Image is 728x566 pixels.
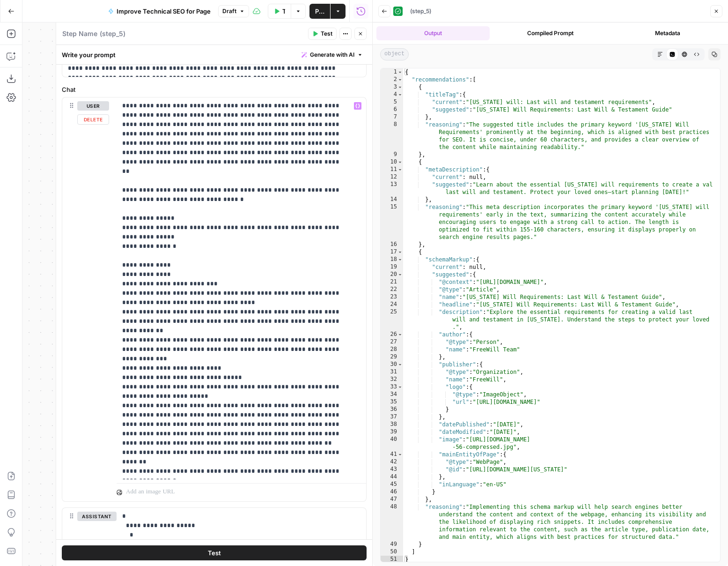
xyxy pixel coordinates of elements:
[381,151,403,158] div: 9
[381,368,403,376] div: 31
[381,466,403,473] div: 43
[37,55,84,61] div: Domain Overview
[381,286,403,293] div: 22
[381,353,403,361] div: 29
[376,26,490,40] button: Output
[397,76,403,83] span: Toggle code folding, rows 2 through 50
[381,278,403,286] div: 21
[381,83,403,91] div: 3
[62,85,367,94] label: Chat
[380,48,409,60] span: object
[397,248,403,256] span: Toggle code folding, rows 17 through 49
[381,166,403,173] div: 11
[95,54,102,62] img: tab_keywords_by_traffic_grey.svg
[381,308,403,331] div: 25
[410,7,431,15] span: ( step_5 )
[381,68,403,76] div: 1
[397,383,403,391] span: Toggle code folding, rows 33 through 36
[381,436,403,451] div: 40
[309,4,330,19] button: Publish
[381,196,403,203] div: 14
[381,488,403,496] div: 46
[77,101,109,111] button: user
[268,4,291,19] button: Test Data
[381,301,403,308] div: 24
[381,473,403,481] div: 44
[15,24,22,32] img: website_grey.svg
[218,5,249,17] button: Draft
[381,248,403,256] div: 17
[26,15,46,22] div: v 4.0.25
[381,256,403,263] div: 18
[381,398,403,406] div: 35
[381,451,403,458] div: 41
[381,556,403,563] div: 51
[381,293,403,301] div: 23
[397,166,403,173] span: Toggle code folding, rows 11 through 14
[77,512,117,521] button: assistant
[381,91,403,98] div: 4
[381,331,403,338] div: 26
[611,26,724,40] button: Metadata
[381,263,403,271] div: 19
[381,346,403,353] div: 28
[321,30,332,38] span: Test
[381,458,403,466] div: 42
[381,271,403,278] div: 20
[493,26,607,40] button: Compiled Prompt
[208,548,221,558] span: Test
[310,51,354,59] span: Generate with AI
[381,391,403,398] div: 34
[397,83,403,91] span: Toggle code folding, rows 3 through 9
[381,203,403,241] div: 15
[381,376,403,383] div: 32
[381,181,403,196] div: 13
[77,114,109,125] button: Delete
[105,55,154,61] div: Keywords by Traffic
[397,256,403,263] span: Toggle code folding, rows 18 through 47
[298,49,367,61] button: Generate with AI
[381,541,403,548] div: 49
[397,331,403,338] span: Toggle code folding, rows 26 through 29
[381,428,403,436] div: 39
[24,24,103,32] div: Domain: [DOMAIN_NAME]
[381,421,403,428] div: 38
[381,406,403,413] div: 36
[381,548,403,556] div: 50
[381,503,403,541] div: 48
[62,97,109,501] div: userDelete
[397,91,403,98] span: Toggle code folding, rows 4 through 7
[397,68,403,76] span: Toggle code folding, rows 1 through 51
[222,7,236,15] span: Draft
[62,545,367,560] button: Test
[381,113,403,121] div: 7
[381,98,403,106] div: 5
[397,158,403,166] span: Toggle code folding, rows 10 through 16
[381,121,403,151] div: 8
[381,361,403,368] div: 30
[56,45,372,64] div: Write your prompt
[381,383,403,391] div: 33
[282,7,285,16] span: Test Data
[27,54,35,62] img: tab_domain_overview_orange.svg
[381,338,403,346] div: 27
[100,29,125,38] span: ( step_5 )
[15,15,22,22] img: logo_orange.svg
[381,481,403,488] div: 45
[315,7,324,16] span: Publish
[397,271,403,278] span: Toggle code folding, rows 20 through 46
[381,106,403,113] div: 6
[117,7,211,16] span: Improve Technical SEO for Page
[381,76,403,83] div: 2
[103,4,216,19] button: Improve Technical SEO for Page
[381,413,403,421] div: 37
[381,496,403,503] div: 47
[381,241,403,248] div: 16
[397,451,403,458] span: Toggle code folding, rows 41 through 44
[397,361,403,368] span: Toggle code folding, rows 30 through 37
[381,173,403,181] div: 12
[308,28,337,40] button: Test
[381,158,403,166] div: 10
